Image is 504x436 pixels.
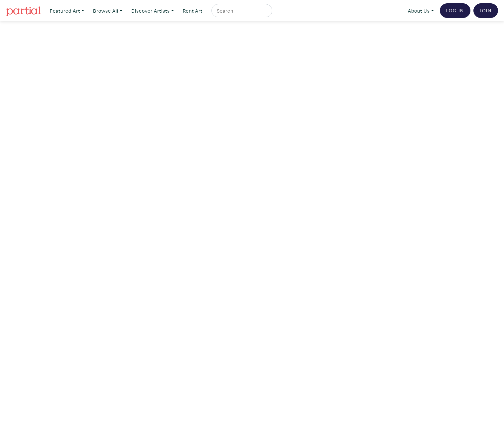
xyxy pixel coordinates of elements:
a: Featured Art [47,4,87,18]
a: Log In [440,3,470,18]
a: Browse All [90,4,125,18]
a: Rent Art [180,4,205,18]
a: Join [473,3,498,18]
input: Search [216,7,266,15]
a: Discover Artists [128,4,177,18]
a: About Us [405,4,437,18]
